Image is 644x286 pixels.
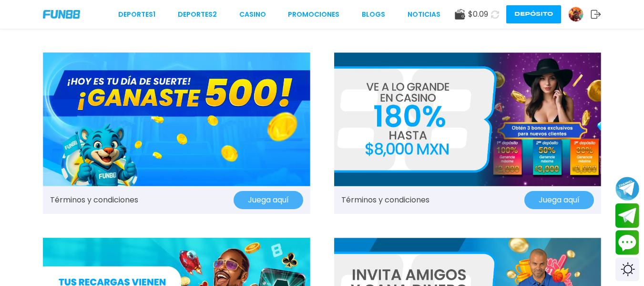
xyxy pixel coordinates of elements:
button: Join telegram channel [615,176,639,201]
a: Términos y condiciones [50,194,138,206]
button: Depósito [506,5,561,23]
a: NOTICIAS [408,10,440,20]
img: Company Logo [43,10,80,18]
a: Deportes1 [118,10,155,20]
a: Avatar [568,7,591,22]
a: BLOGS [362,10,385,20]
img: Promo Banner [334,53,602,186]
a: CASINO [239,10,266,20]
a: Términos y condiciones [341,194,429,206]
button: Join telegram [615,203,639,228]
img: Avatar [569,7,583,21]
button: Contact customer service [615,230,639,255]
a: Promociones [288,10,339,20]
img: Promo Banner [43,53,310,186]
span: $ 0.09 [468,9,488,20]
button: Juega aquí [524,191,594,209]
div: Switch theme [615,257,639,281]
button: Juega aquí [234,191,303,209]
a: Deportes2 [178,10,217,20]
